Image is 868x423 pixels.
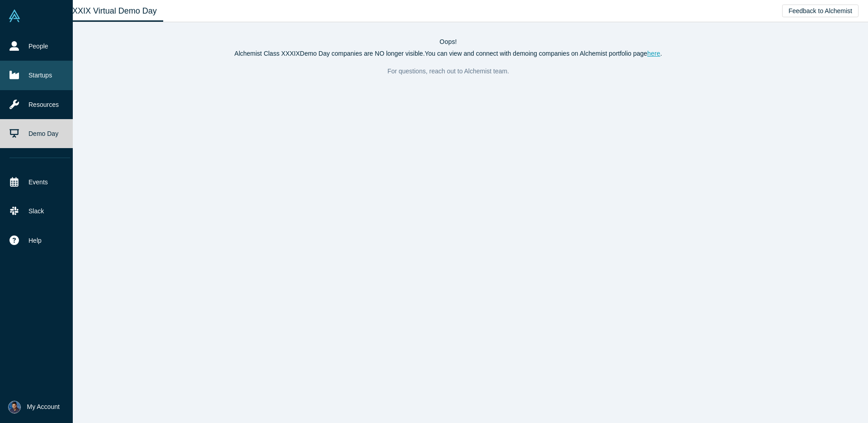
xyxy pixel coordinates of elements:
span: My Account [27,402,60,412]
span: Help [28,236,42,245]
h4: Oops! [38,38,859,46]
img: Alchemist Vault Logo [8,10,21,22]
p: For questions, reach out to Alchemist team. [38,65,859,77]
p: Alchemist Class XXXIX Demo Day companies are NO longer visible. You can view and connect with dem... [38,49,859,58]
button: Feedback to Alchemist [782,5,859,17]
a: Class XXXIX Virtual Demo Day [38,0,163,22]
img: Prayas Tiwari's Account [8,401,21,413]
button: My Account [8,401,60,413]
a: here [647,50,660,57]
